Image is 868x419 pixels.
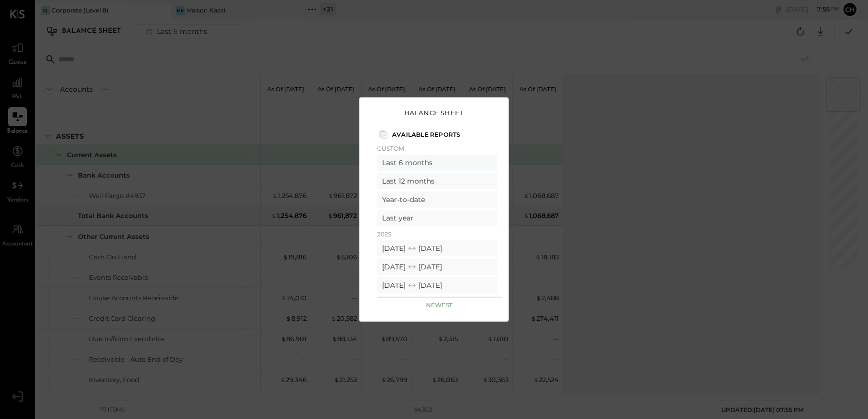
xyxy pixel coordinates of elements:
div: Year-to-date [377,192,497,208]
p: Custom [377,145,497,152]
div: Last year [377,210,497,226]
div: Last 12 months [377,173,497,189]
div: [DATE] [DATE] [377,277,497,293]
p: Newest [427,301,453,309]
h3: Balance Sheet [405,109,464,117]
p: Available Reports [392,131,460,138]
p: 2025 [377,230,497,238]
div: [DATE] [DATE] [377,259,497,275]
div: Last 6 months [377,155,497,171]
div: [DATE] [DATE] [377,240,497,256]
div: [DATE] [DATE] [377,296,497,312]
